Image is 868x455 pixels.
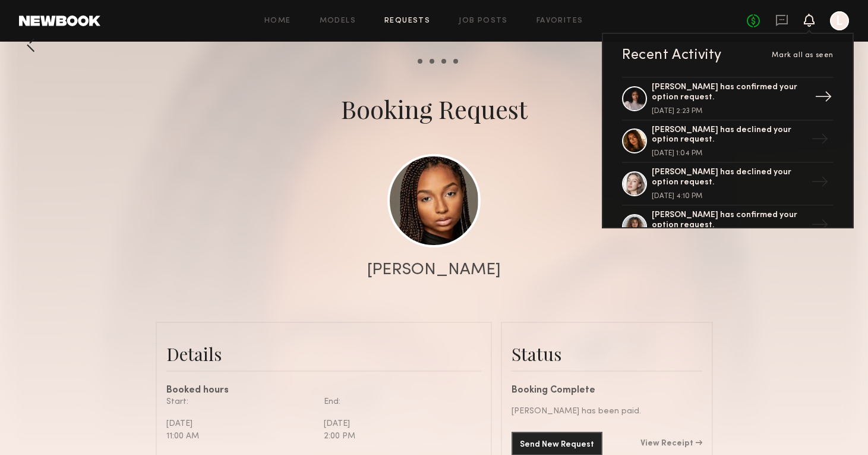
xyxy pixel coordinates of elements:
[622,121,834,164] a: [PERSON_NAME] has declined your option request.[DATE] 1:04 PM→
[324,430,472,443] div: 2:00 PM
[512,386,702,396] div: Booking Complete
[806,211,834,242] div: →
[772,52,834,59] span: Mark all as seen
[166,342,481,366] div: Details
[166,418,315,430] div: [DATE]
[640,440,702,448] a: View Receipt
[622,48,722,62] div: Recent Activity
[512,342,702,366] div: Status
[806,125,834,156] div: →
[806,168,834,199] div: →
[536,17,583,25] a: Favorites
[622,206,834,249] a: [PERSON_NAME] has confirmed your option request.→
[324,418,472,430] div: [DATE]
[384,17,430,25] a: Requests
[512,405,702,418] div: [PERSON_NAME] has been paid.
[810,83,837,114] div: →
[652,83,806,103] div: [PERSON_NAME] has confirmed your option request.
[652,150,806,157] div: [DATE] 1:04 PM
[830,11,849,30] a: L
[622,163,834,206] a: [PERSON_NAME] has declined your option request.[DATE] 4:10 PM→
[166,386,481,396] div: Booked hours
[264,17,291,25] a: Home
[652,168,806,188] div: [PERSON_NAME] has declined your option request.
[459,17,508,25] a: Job Posts
[324,396,472,408] div: End:
[652,108,806,115] div: [DATE] 2:23 PM
[341,92,528,125] div: Booking Request
[166,396,315,408] div: Start:
[320,17,356,25] a: Models
[367,262,501,278] div: [PERSON_NAME]
[652,125,806,146] div: [PERSON_NAME] has declined your option request.
[166,430,315,443] div: 11:00 AM
[652,211,806,231] div: [PERSON_NAME] has confirmed your option request.
[622,77,834,121] a: [PERSON_NAME] has confirmed your option request.[DATE] 2:23 PM→
[652,193,806,200] div: [DATE] 4:10 PM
